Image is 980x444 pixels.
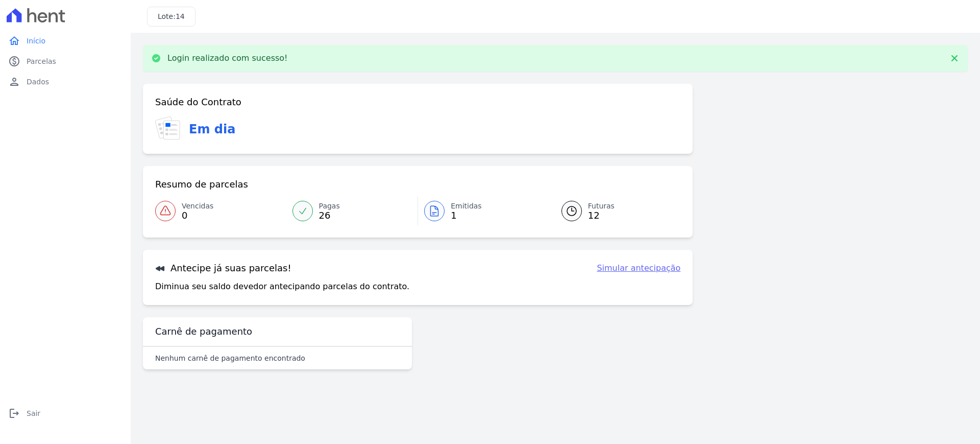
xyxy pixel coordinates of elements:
h3: Lote: [158,11,185,22]
a: Simular antecipação [597,262,680,274]
p: Diminua seu saldo devedor antecipando parcelas do contrato. [155,281,409,293]
span: 14 [176,12,185,20]
i: person [8,76,20,88]
a: paidParcelas [4,51,127,72]
h3: Carnê de pagamento [155,325,252,338]
p: Nenhum carnê de pagamento encontrado [155,353,305,363]
span: Futuras [588,201,615,212]
span: 26 [319,212,340,220]
a: Vencidas 0 [155,197,286,225]
span: Sair [27,408,40,418]
a: Futuras 12 [549,197,681,225]
h3: Em dia [189,120,235,138]
span: Pagas [319,201,340,212]
i: paid [8,55,20,67]
a: Emitidas 1 [418,197,549,225]
i: home [8,35,20,47]
span: Vencidas [182,201,213,212]
p: Login realizado com sucesso! [167,53,288,63]
span: 1 [451,212,482,220]
i: logout [8,407,20,419]
span: Parcelas [27,56,56,66]
span: 12 [588,212,615,220]
a: logoutSair [4,403,127,424]
span: 0 [182,212,213,220]
h3: Saúde do Contrato [155,96,241,108]
span: Início [27,36,45,46]
a: Pagas 26 [286,197,418,225]
h3: Antecipe já suas parcelas! [155,262,291,274]
span: Emitidas [451,201,482,212]
a: personDados [4,72,127,92]
span: Dados [27,77,49,87]
h3: Resumo de parcelas [155,178,248,191]
a: homeInício [4,31,127,51]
